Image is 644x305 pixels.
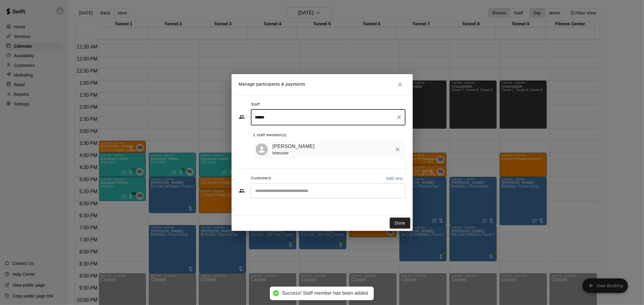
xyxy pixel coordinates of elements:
div: Search staff [251,109,405,125]
div: Success! Staff member has been added [282,290,368,297]
p: Add new [386,175,403,181]
div: Start typing to search customers... [251,183,405,198]
button: Remove [392,144,403,155]
div: Gilbert Tussey [256,143,268,156]
span: Instructor [273,151,289,155]
button: Close [395,79,405,90]
span: Staff [251,100,260,109]
a: [PERSON_NAME] [273,143,315,150]
svg: Staff [239,114,245,120]
button: Add new [384,174,405,183]
span: Customers [251,174,271,183]
span: 1 staff member(s) [253,130,287,140]
button: Clear [395,113,403,121]
svg: Customers [239,188,245,194]
button: Done [390,218,410,229]
p: Manage participants & payments [239,81,306,87]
